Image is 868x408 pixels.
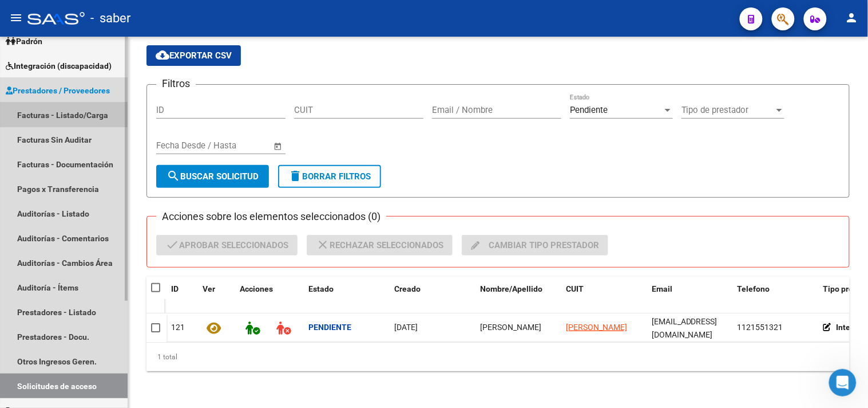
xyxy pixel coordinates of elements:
[204,140,259,151] input: End date
[74,50,124,62] div: • Hace 2sem
[738,323,783,332] span: 1121551321
[167,169,180,183] mat-icon: search
[13,166,36,189] div: Profile image for Soporte
[41,178,72,190] div: Soporte
[41,124,772,134] span: 📣 Res. 01/2025: Nuevos Movimientos Hola [PERSON_NAME]! Te traemos las últimas Altas y Bajas relac...
[114,303,229,348] button: Mensajes
[240,284,273,293] span: Acciones
[167,171,259,182] span: Buscar solicitud
[41,93,72,105] div: Soporte
[74,178,129,190] div: • Hace 13sem
[198,277,235,315] datatable-header-cell: Ver
[471,235,599,256] span: Cambiar tipo prestador
[9,11,23,25] mat-icon: menu
[165,235,288,256] span: Aprobar seleccionados
[308,284,334,293] span: Estado
[41,50,72,62] div: Soporte
[316,235,443,256] span: Rechazar seleccionados
[288,169,302,183] mat-icon: delete
[6,35,42,48] span: Padrón
[307,235,453,256] button: Rechazar seleccionados
[156,50,232,61] span: Exportar CSV
[6,60,112,72] span: Integración (discapacidad)
[13,81,36,104] div: Profile image for Soporte
[156,235,298,256] button: Aprobar seleccionados
[171,323,185,332] span: 121
[146,343,850,371] div: 1 total
[156,48,169,62] mat-icon: cloud_download
[165,238,179,252] mat-icon: check
[74,93,124,105] div: • Hace 9sem
[308,323,351,332] strong: Pendiente
[480,284,542,293] span: Nombre/Apellido
[394,323,418,332] span: [DATE]
[74,135,129,147] div: • Hace 12sem
[390,277,475,315] datatable-header-cell: Creado
[203,284,215,293] span: Ver
[561,277,647,315] datatable-header-cell: CUIT
[394,284,421,293] span: Creado
[41,167,303,176] span: Cualquier duda estamos a su disposición, que tenga un lindo dia!
[49,268,181,291] button: Envíanos un mensaje
[288,171,371,182] span: Borrar Filtros
[235,277,304,315] datatable-header-cell: Acciones
[41,135,72,147] div: Soporte
[304,277,390,315] datatable-header-cell: Estado
[6,84,110,97] span: Prestadores / Proveedores
[156,209,386,225] h3: Acciones sobre los elementos seleccionados (0)
[46,331,68,339] span: Inicio
[647,277,733,315] datatable-header-cell: Email
[566,284,584,293] span: CUIT
[156,76,196,92] h3: Filtros
[13,124,36,147] div: Profile image for Soporte
[462,235,608,256] button: Cambiar tipo prestador
[570,105,608,115] span: Pendiente
[278,165,381,188] button: Borrar Filtros
[829,369,857,397] iframe: Intercom live chat
[167,277,198,315] datatable-header-cell: ID
[156,140,193,151] input: Start date
[272,140,285,153] button: Open calendar
[652,317,718,339] span: valenhernandez022@gmail.com
[480,323,541,332] span: Valentina Hernandez
[738,284,770,293] span: Telefono
[566,323,627,332] span: [PERSON_NAME]
[146,45,241,66] button: Exportar CSV
[681,105,774,115] span: Tipo de prestador
[90,6,130,31] span: - saber
[733,277,819,315] datatable-header-cell: Telefono
[845,11,859,25] mat-icon: person
[316,238,330,252] mat-icon: close
[13,39,36,62] div: Profile image for Soporte
[150,331,193,339] span: Mensajes
[86,5,145,24] h1: Mensajes
[475,277,561,315] datatable-header-cell: Nombre/Apellido
[156,165,269,188] button: Buscar solicitud
[652,284,672,293] span: Email
[171,284,179,293] span: ID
